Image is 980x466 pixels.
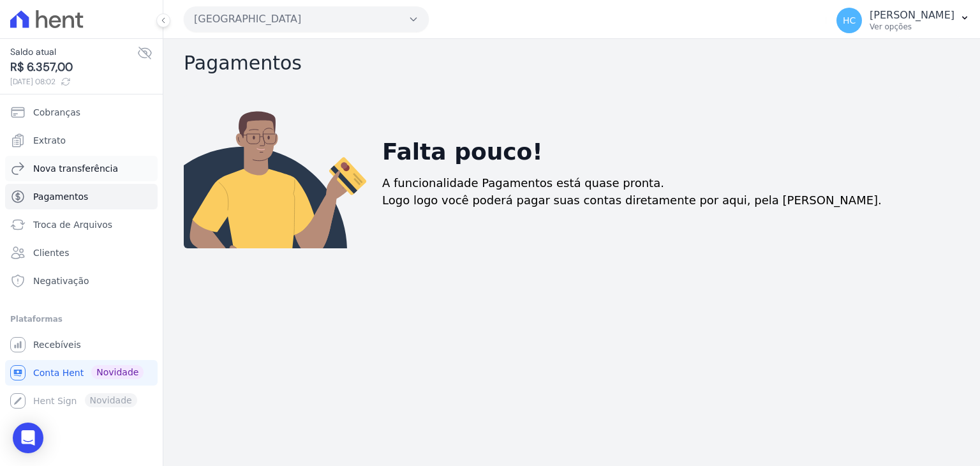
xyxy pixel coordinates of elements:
h2: Falta pouco! [382,135,543,169]
p: [PERSON_NAME] [870,9,954,22]
p: A funcionalidade Pagamentos está quase pronta. [382,174,664,192]
span: Negativação [33,274,89,287]
a: Pagamentos [5,184,158,209]
a: Extrato [5,128,158,153]
a: Cobranças [5,100,158,125]
a: Recebíveis [5,332,158,357]
p: Ver opções [870,22,954,32]
span: Saldo atual [10,45,137,59]
span: Clientes [33,246,69,259]
a: Nova transferência [5,156,158,181]
span: Pagamentos [33,190,88,203]
button: HC [PERSON_NAME] Ver opções [826,3,980,38]
div: Plataformas [10,312,152,327]
div: Open Intercom Messenger [13,423,43,453]
h2: Pagamentos [184,52,960,75]
span: [DATE] 08:02 [10,76,137,87]
span: R$ 6.357,00 [10,59,137,76]
span: Recebíveis [33,338,81,351]
span: Conta Hent [33,366,84,379]
span: Nova transferência [33,162,118,175]
p: Logo logo você poderá pagar suas contas diretamente por aqui, pela [PERSON_NAME]. [382,192,882,209]
a: Clientes [5,240,158,266]
span: Troca de Arquivos [33,218,112,231]
span: HC [843,16,856,25]
a: Conta Hent Novidade [5,360,158,386]
span: Novidade [91,365,144,379]
a: Troca de Arquivos [5,212,158,237]
span: Extrato [33,134,66,147]
span: Cobranças [33,106,80,119]
button: [GEOGRAPHIC_DATA] [184,6,429,32]
a: Negativação [5,268,158,294]
nav: Sidebar [10,100,152,414]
